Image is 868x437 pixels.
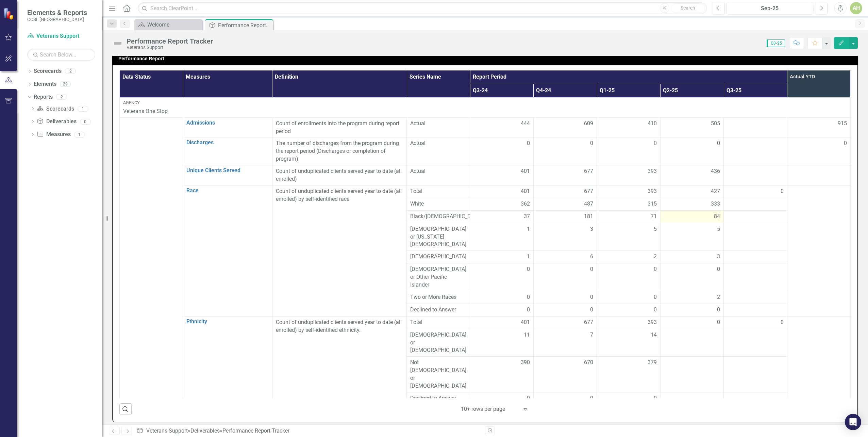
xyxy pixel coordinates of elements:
[276,167,403,183] p: Count of unduplicated clients served year to date (all enrolled)
[74,132,85,137] div: 1
[597,392,660,405] td: Double-Click to Edit
[27,32,95,40] a: Veterans Support
[717,319,720,326] span: 0
[533,117,597,137] td: Double-Click to Edit
[590,306,593,314] span: 0
[590,140,593,147] span: 0
[724,263,787,291] td: Double-Click to Edit
[410,120,466,128] span: Actual
[186,319,268,325] a: Ethnicity
[470,329,533,357] td: Double-Click to Edit
[410,331,466,355] span: [DEMOGRAPHIC_DATA] or [DEMOGRAPHIC_DATA]
[590,225,593,233] span: 3
[527,253,530,261] span: 1
[850,2,862,14] div: AH
[660,392,723,405] td: Double-Click to Edit
[781,188,784,195] span: 0
[584,188,593,195] span: 677
[533,329,597,357] td: Double-Click to Edit
[584,120,593,128] span: 609
[410,140,466,147] span: Actual
[524,213,530,221] span: 37
[470,291,533,304] td: Double-Click to Edit
[597,210,660,223] td: Double-Click to Edit
[521,120,530,128] span: 444
[660,223,723,251] td: Double-Click to Edit
[410,188,466,195] span: Total
[533,291,597,304] td: Double-Click to Edit
[65,68,76,74] div: 2
[533,210,597,223] td: Double-Click to Edit
[80,119,91,125] div: 0
[60,81,71,87] div: 29
[654,394,657,402] span: 0
[276,319,403,334] p: Count of unduplicated clients served year to date (all enrolled) by self-identified ethnicity.
[660,304,723,316] td: Double-Click to Edit
[410,200,466,208] span: White
[186,167,268,174] a: Unique Clients Served
[527,225,530,233] span: 1
[727,2,813,14] button: Sep-25
[711,188,720,195] span: 427
[724,392,787,405] td: Double-Click to Edit
[717,265,720,273] span: 0
[533,251,597,263] td: Double-Click to Edit
[524,331,530,339] span: 11
[410,319,466,326] span: Total
[597,137,660,165] td: Double-Click to Edit
[138,2,707,14] input: Search ClearPoint...
[470,263,533,291] td: Double-Click to Edit
[597,251,660,263] td: Double-Click to Edit
[724,137,787,165] td: Double-Click to Edit
[533,392,597,405] td: Double-Click to Edit
[717,140,720,147] span: 0
[660,198,723,210] td: Double-Click to Edit
[597,357,660,392] td: Double-Click to Edit
[729,4,811,13] div: Sep-25
[590,331,593,339] span: 7
[724,304,787,316] td: Double-Click to Edit
[711,120,720,128] span: 505
[136,427,480,435] div: » »
[681,5,695,11] span: Search
[590,265,593,273] span: 0
[724,198,787,210] td: Double-Click to Edit
[123,100,847,106] div: Agency
[136,20,201,29] a: Welcome
[183,137,272,165] td: Double-Click to Edit Right Click for Context Menu
[78,106,88,112] div: 1
[183,316,272,405] td: Double-Click to Edit Right Click for Context Menu
[724,117,787,137] td: Double-Click to Edit
[597,291,660,304] td: Double-Click to Edit
[654,225,657,233] span: 5
[654,140,657,147] span: 0
[654,306,657,314] span: 0
[584,319,593,326] span: 677
[118,56,854,61] h3: Performance Report
[584,200,593,208] span: 487
[527,293,530,301] span: 0
[410,225,466,249] span: [DEMOGRAPHIC_DATA] or [US_STATE][DEMOGRAPHIC_DATA]
[660,210,723,223] td: Double-Click to Edit
[3,8,15,20] img: ClearPoint Strategy
[654,253,657,261] span: 2
[37,118,76,126] a: Deliverables
[724,329,787,357] td: Double-Click to Edit
[533,165,597,185] td: Double-Click to Edit
[470,198,533,210] td: Double-Click to Edit
[34,93,53,101] a: Reports
[127,45,213,50] div: Veterans Support
[724,210,787,223] td: Double-Click to Edit
[533,263,597,291] td: Double-Click to Edit
[470,304,533,316] td: Double-Click to Edit
[590,394,593,402] span: 0
[183,185,272,316] td: Double-Click to Edit Right Click for Context Menu
[527,265,530,273] span: 0
[527,394,530,402] span: 0
[533,304,597,316] td: Double-Click to Edit
[660,329,723,357] td: Double-Click to Edit
[521,200,530,208] span: 362
[521,188,530,195] span: 401
[123,108,847,115] p: Veterans One Stop
[717,306,720,314] span: 0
